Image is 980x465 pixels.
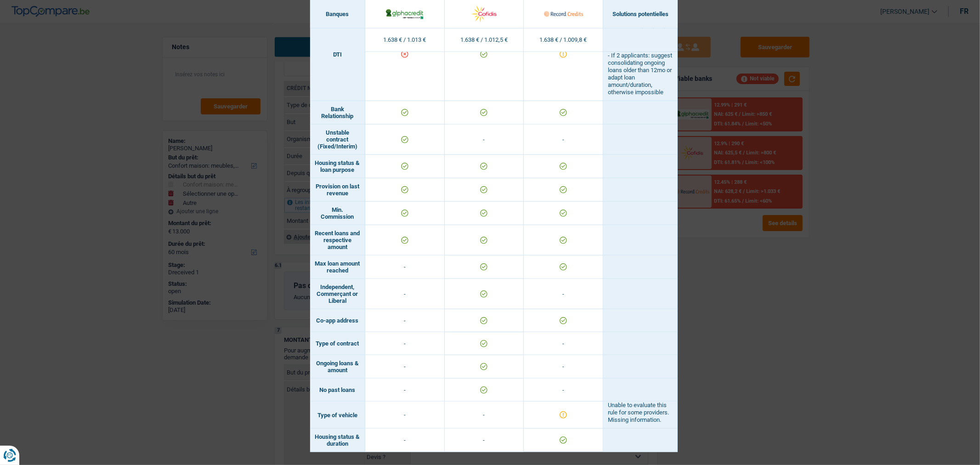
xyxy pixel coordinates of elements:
[445,125,524,155] td: -
[524,379,603,402] td: -
[365,332,445,355] td: -
[524,332,603,355] td: -
[310,125,365,155] td: Unstable contract (Fixed/Interim)
[524,28,603,52] td: 1.638 € / 1.009,8 €
[310,332,365,355] td: Type of contract
[310,279,365,309] td: Independent, Commerçant or Liberal
[310,155,365,178] td: Housing status & loan purpose
[465,4,504,24] img: Cofidis
[365,255,445,279] td: -
[365,429,445,452] td: -
[310,355,365,379] td: Ongoing loans & amount
[310,101,365,125] td: Bank Relationship
[445,429,524,452] td: -
[445,28,524,52] td: 1.638 € / 1.012,5 €
[524,355,603,379] td: -
[310,402,365,429] td: Type of vehicle
[365,309,445,332] td: -
[310,255,365,279] td: Max loan amount reached
[310,178,365,202] td: Provision on last revenue
[310,309,365,332] td: Co-app address
[544,4,583,24] img: Record Credits
[310,225,365,255] td: Recent loans and respective amount
[385,8,424,20] img: AlphaCredit
[365,379,445,402] td: -
[365,402,445,429] td: -
[310,429,365,452] td: Housing status & duration
[310,8,365,101] td: DTI
[445,402,524,429] td: -
[310,202,365,225] td: Min. Commission
[365,279,445,309] td: -
[603,402,678,429] td: Unable to evaluate this rule for some providers. Missing information.
[365,28,445,52] td: 1.638 € / 1.013 €
[524,279,603,309] td: -
[603,8,678,101] td: - If 1 applicant: suggest adding a co-applicant or consolidating ongoing loans older than 12mo or...
[524,125,603,155] td: -
[310,379,365,402] td: No past loans
[365,355,445,379] td: -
